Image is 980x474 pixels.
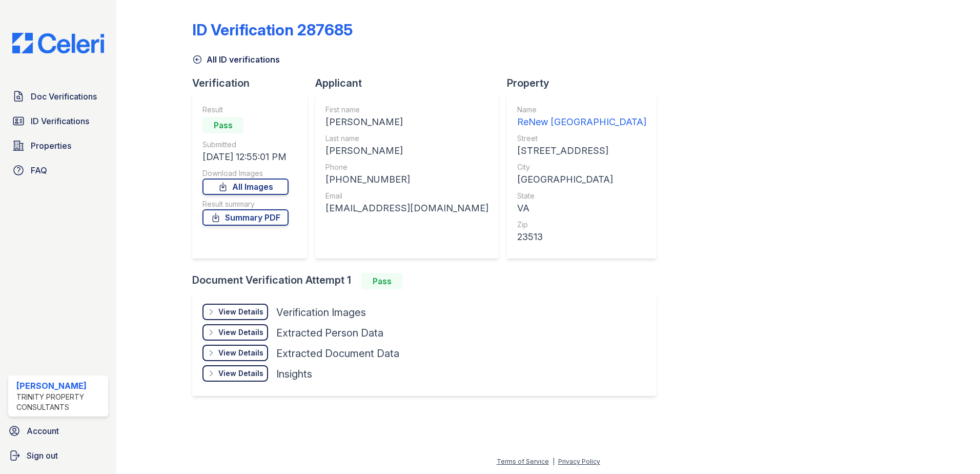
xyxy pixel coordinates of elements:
[325,172,488,187] div: [PHONE_NUMBER]
[192,273,665,289] div: Document Verification Attempt 1
[517,115,646,129] div: ReNew [GEOGRAPHIC_DATA]
[517,201,646,215] div: VA
[202,117,243,133] div: Pass
[276,346,399,361] div: Extracted Document Data
[517,172,646,187] div: [GEOGRAPHIC_DATA]
[325,144,488,158] div: [PERSON_NAME]
[202,168,289,179] div: Download Images
[192,21,353,39] div: ID Verification 287685
[8,135,108,156] a: Properties
[276,305,366,320] div: Verification Images
[507,76,665,90] div: Property
[276,326,383,340] div: Extracted Person Data
[202,179,289,195] a: All Images
[218,327,263,338] div: View Details
[517,191,646,201] div: State
[192,76,315,90] div: Verification
[202,140,289,150] div: Submitted
[517,144,646,158] div: [STREET_ADDRESS]
[276,367,312,381] div: Insights
[202,105,289,115] div: Result
[325,201,488,215] div: [EMAIL_ADDRESS][DOMAIN_NAME]
[16,392,104,412] div: Trinity Property Consultants
[361,273,402,289] div: Pass
[8,111,108,131] a: ID Verifications
[31,115,89,127] span: ID Verifications
[31,164,47,176] span: FAQ
[31,90,97,103] span: Doc Verifications
[202,199,289,209] div: Result summary
[16,380,104,392] div: [PERSON_NAME]
[517,162,646,172] div: City
[202,150,289,164] div: [DATE] 12:55:01 PM
[4,33,112,53] img: CE_Logo_Blue-a8612792a0a2168367f1c8372b55b34899dd931a85d93a1a3d3e32e68fde9ad4.png
[517,105,646,129] a: Name ReNew [GEOGRAPHIC_DATA]
[325,105,488,115] div: First name
[4,445,112,466] a: Sign out
[218,307,263,317] div: View Details
[325,191,488,201] div: Email
[218,348,263,358] div: View Details
[325,162,488,172] div: Phone
[202,209,289,226] a: Summary PDF
[315,76,507,90] div: Applicant
[4,421,112,441] a: Account
[325,133,488,144] div: Last name
[218,368,263,379] div: View Details
[553,458,555,465] div: |
[27,449,58,462] span: Sign out
[517,105,646,115] div: Name
[31,140,71,152] span: Properties
[517,220,646,230] div: Zip
[517,230,646,244] div: 23513
[8,86,108,107] a: Doc Verifications
[517,133,646,144] div: Street
[558,458,600,465] a: Privacy Policy
[192,53,280,66] a: All ID verifications
[8,160,108,181] a: FAQ
[27,425,59,437] span: Account
[325,115,488,129] div: [PERSON_NAME]
[497,458,549,465] a: Terms of Service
